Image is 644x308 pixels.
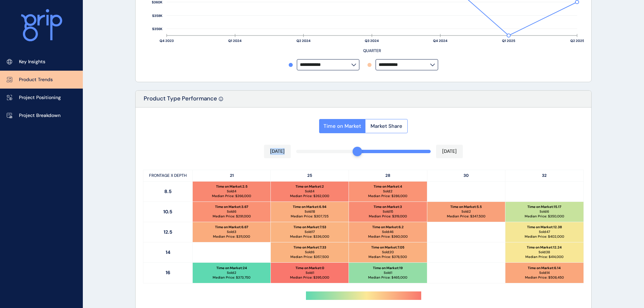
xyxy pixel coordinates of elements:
[227,189,236,194] p: Sold: 4
[525,234,564,239] p: Median Price: $ 402,000
[374,184,402,189] p: Time on Market : 4
[290,255,329,259] p: Median Price: $ 357,500
[215,205,248,209] p: Time on Market : 3.67
[216,184,247,189] p: Time on Market : 2.5
[305,209,315,214] p: Sold: 18
[305,250,314,255] p: Sold: 6
[368,234,408,239] p: Median Price: $ 360,000
[193,170,271,181] p: 21
[365,39,379,43] text: Q3 2024
[228,39,242,43] text: Q1 2024
[215,225,248,230] p: Time on Market : 6.67
[293,205,327,209] p: Time on Market : 6.94
[450,205,482,209] p: Time on Market : 5.5
[296,39,311,43] text: Q2 2024
[368,194,407,198] p: Median Price: $ 286,000
[19,58,45,65] p: Key Insights
[539,250,550,255] p: Sold: 38
[525,255,564,259] p: Median Price: $ 414,000
[227,209,236,214] p: Sold: 6
[383,209,393,214] p: Sold: 15
[382,250,394,255] p: Sold: 20
[363,48,381,53] text: QUARTER
[305,230,315,234] p: Sold: 17
[528,266,561,270] p: Time on Market : 6.14
[295,184,324,189] p: Time on Market : 2
[442,148,457,155] p: [DATE]
[539,230,550,234] p: Sold: 47
[382,230,393,234] p: Sold: 46
[143,182,193,202] p: 8.5
[152,14,163,18] text: $358K
[227,230,236,234] p: Sold: 3
[372,225,404,230] p: Time on Market : 6.2
[374,205,402,209] p: Time on Market : 3
[216,266,247,270] p: Time on Market : 24
[143,242,193,262] p: 14
[305,189,314,194] p: Sold: 4
[19,94,61,101] p: Project Positioning
[349,170,427,181] p: 28
[271,170,349,181] p: 25
[212,194,251,198] p: Median Price: $ 266,000
[19,112,61,119] p: Project Breakdown
[270,148,285,155] p: [DATE]
[324,123,361,129] span: Time on Market
[427,170,505,181] p: 30
[525,214,564,219] p: Median Price: $ 350,000
[160,39,174,43] text: Q4 2023
[143,222,193,242] p: 12.5
[290,194,329,198] p: Median Price: $ 262,000
[143,202,193,222] p: 10.5
[527,225,562,230] p: Time on Market : 12.38
[368,275,407,280] p: Median Price: $ 465,000
[143,170,193,181] p: FRONTAGE X DEPTH
[369,214,407,219] p: Median Price: $ 319,000
[227,270,236,275] p: Sold: 2
[291,214,329,219] p: Median Price: $ 307,725
[152,27,163,31] text: $356K
[295,266,324,270] p: Time on Market : 0
[384,270,392,275] p: Sold: 1
[527,205,561,209] p: Time on Market : 15.17
[525,275,564,280] p: Median Price: $ 508,450
[319,119,365,133] button: Time on Market
[144,95,217,107] p: Product Type Performance
[365,119,408,133] button: Market Share
[539,270,550,275] p: Sold: 14
[368,255,407,259] p: Median Price: $ 378,500
[213,234,250,239] p: Median Price: $ 311,000
[293,225,326,230] p: Time on Market : 7.53
[213,275,251,280] p: Median Price: $ 373,750
[570,39,584,43] text: Q2 2025
[505,170,583,181] p: 32
[433,39,448,43] text: Q4 2024
[447,214,485,219] p: Median Price: $ 347,500
[371,123,402,129] span: Market Share
[527,245,562,250] p: Time on Market : 12.24
[502,39,515,43] text: Q1 2025
[290,275,329,280] p: Median Price: $ 395,000
[213,214,251,219] p: Median Price: $ 291,000
[373,266,403,270] p: Time on Market : 19
[19,76,53,83] p: Product Trends
[290,234,329,239] p: Median Price: $ 336,000
[143,263,193,283] p: 16
[371,245,404,250] p: Time on Market : 7.05
[540,209,549,214] p: Sold: 6
[461,209,471,214] p: Sold: 2
[306,270,314,275] p: Sold: 1
[383,189,392,194] p: Sold: 2
[293,245,326,250] p: Time on Market : 7.33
